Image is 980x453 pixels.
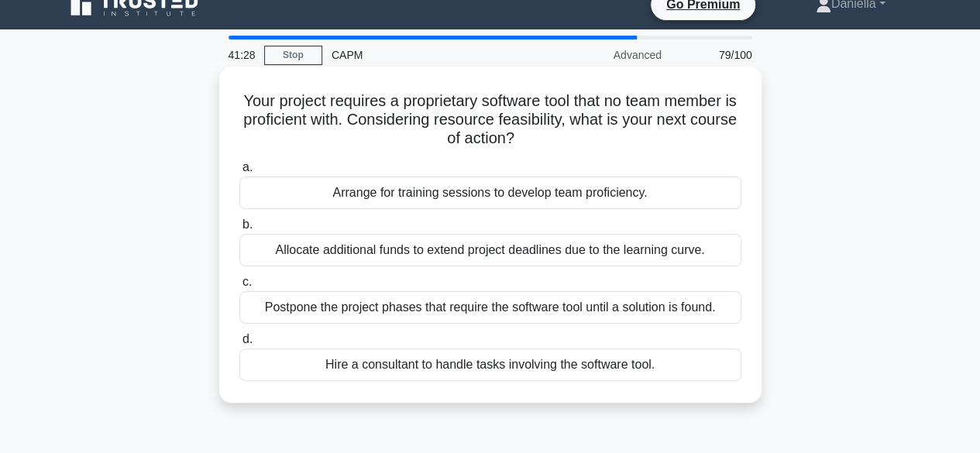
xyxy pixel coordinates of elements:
span: b. [242,218,253,231]
h5: Your project requires a proprietary software tool that no team member is proficient with. Conside... [238,91,743,149]
div: 41:28 [219,39,264,70]
div: Hire a consultant to handle tasks involving the software tool. [239,348,741,381]
div: 79/100 [671,39,762,70]
a: Stop [264,46,322,65]
div: CAPM [322,39,535,70]
span: a. [242,160,253,173]
span: c. [242,275,252,288]
span: d. [242,332,253,345]
div: Arrange for training sessions to develop team proficiency. [239,177,741,209]
div: Postpone the project phases that require the software tool until a solution is found. [239,291,741,324]
div: Allocate additional funds to extend project deadlines due to the learning curve. [239,234,741,266]
div: Advanced [535,39,671,70]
